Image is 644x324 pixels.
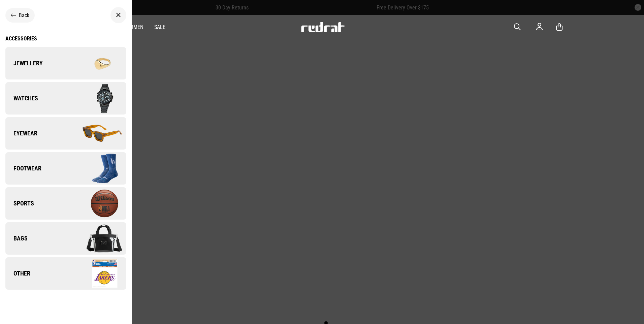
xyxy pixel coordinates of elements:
[5,187,126,220] a: Sports Company
[66,152,126,185] img: Company
[5,35,126,42] a: Accessories
[66,46,126,80] img: Company
[5,82,126,115] a: Watches Company
[154,24,165,30] a: Sale
[66,187,126,220] img: Company
[5,94,38,102] span: Watches
[5,117,126,150] a: Eyewear Company
[5,222,126,255] a: Bags Company
[300,22,345,32] img: Redrat logo
[5,164,41,172] span: Footwear
[5,129,37,137] span: Eyewear
[126,24,143,30] a: Women
[5,234,28,242] span: Bags
[66,222,126,255] img: Company
[66,82,126,115] img: Company
[5,59,43,67] span: Jewellery
[66,257,126,290] img: Company
[5,152,126,185] a: Footwear Company
[5,199,34,207] span: Sports
[5,47,126,79] a: Jewellery Company
[66,117,126,150] img: Company
[19,12,29,19] span: Back
[5,257,126,290] a: Other Company
[5,269,30,278] span: Other
[5,3,26,23] button: Open LiveChat chat widget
